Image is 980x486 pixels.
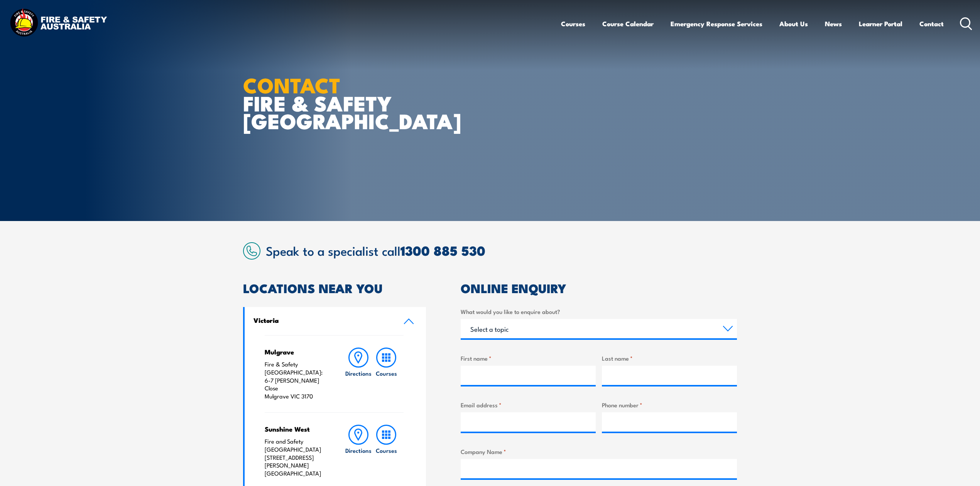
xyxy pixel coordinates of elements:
h2: LOCATIONS NEAR YOU [243,282,426,293]
a: News [825,13,842,34]
label: Email address [461,400,596,409]
label: Company Name [461,447,737,456]
p: Fire and Safety [GEOGRAPHIC_DATA] [STREET_ADDRESS][PERSON_NAME] [GEOGRAPHIC_DATA] [265,437,329,478]
a: Course Calendar [602,13,654,34]
strong: CONTACT [243,68,341,100]
h4: Sunshine West [265,425,329,433]
h6: Courses [376,446,397,454]
a: Directions [345,348,372,400]
a: Directions [345,425,372,478]
h4: Mulgrave [265,348,329,356]
a: Victoria [245,307,426,335]
a: Courses [561,13,585,34]
a: Learner Portal [859,13,902,34]
h6: Directions [345,446,372,454]
p: Fire & Safety [GEOGRAPHIC_DATA]: 6-7 [PERSON_NAME] Close Mulgrave VIC 3170 [265,360,329,400]
a: Courses [372,425,400,478]
h6: Courses [376,369,397,377]
label: Last name [602,354,737,363]
h2: Speak to a specialist call [266,243,737,257]
label: What would you like to enquire about? [461,307,737,316]
label: First name [461,354,596,363]
a: 1300 885 530 [400,240,485,260]
h2: ONLINE ENQUIRY [461,282,737,293]
h6: Directions [345,369,372,377]
a: About Us [779,13,808,34]
h4: Victoria [253,316,392,324]
h1: FIRE & SAFETY [GEOGRAPHIC_DATA] [243,76,434,130]
a: Courses [372,348,400,400]
label: Phone number [602,400,737,409]
a: Emergency Response Services [671,13,762,34]
a: Contact [919,13,944,34]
